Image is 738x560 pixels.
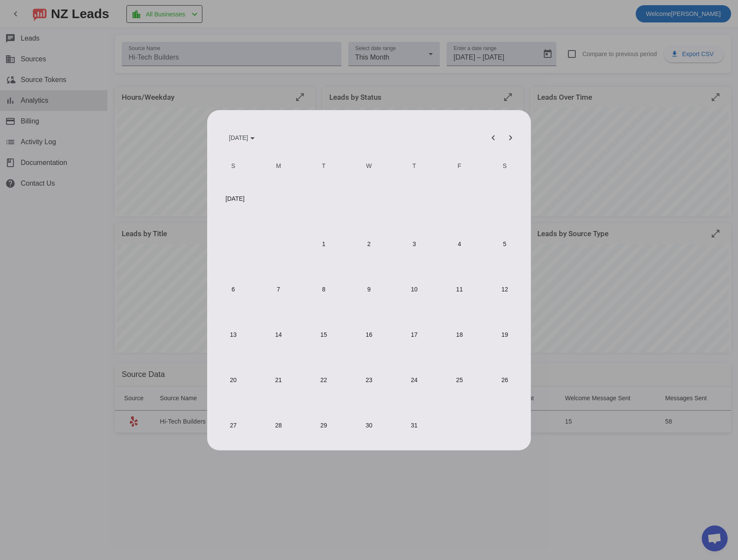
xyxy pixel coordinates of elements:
span: 23 [349,359,389,400]
span: 14 [258,314,299,355]
button: July 4, 2025 [437,221,482,267]
span: 1 [303,224,344,264]
td: [DATE] [211,176,527,221]
button: July 17, 2025 [391,312,437,357]
span: 2 [349,224,389,264]
span: 13 [213,314,253,355]
span: 22 [303,359,344,400]
button: July 1, 2025 [301,221,347,267]
span: 16 [349,314,389,355]
span: T [322,162,326,169]
span: [DATE] [229,134,248,141]
span: 17 [394,314,435,355]
span: T [413,162,416,169]
span: 7 [258,269,299,310]
span: 10 [394,269,435,310]
button: July 27, 2025 [211,402,256,448]
button: July 31, 2025 [391,402,437,448]
span: 4 [439,224,479,264]
button: Previous month [485,129,502,146]
span: S [231,162,235,169]
button: July 15, 2025 [301,312,347,357]
button: July 7, 2025 [256,267,301,312]
button: July 10, 2025 [391,267,437,312]
span: W [366,162,372,169]
span: S [503,162,507,169]
span: 27 [213,405,253,445]
span: 9 [349,269,389,310]
button: July 14, 2025 [256,312,301,357]
button: July 25, 2025 [437,357,482,402]
button: July 5, 2025 [482,221,527,267]
span: 28 [258,405,299,445]
span: M [276,162,281,169]
button: July 3, 2025 [391,221,437,267]
button: July 18, 2025 [437,312,482,357]
button: July 6, 2025 [211,267,256,312]
span: 18 [439,314,479,355]
button: July 16, 2025 [347,312,392,357]
span: 19 [484,314,525,355]
span: 20 [213,359,253,400]
button: July 28, 2025 [256,402,301,448]
button: July 9, 2025 [347,267,392,312]
span: 15 [303,314,344,355]
span: 24 [394,359,435,400]
span: 26 [484,359,525,400]
button: July 12, 2025 [482,267,527,312]
button: July 24, 2025 [391,357,437,402]
span: 12 [484,269,525,310]
button: July 2, 2025 [347,221,392,267]
span: 5 [484,224,525,264]
span: 29 [303,405,344,445]
button: July 11, 2025 [437,267,482,312]
button: July 23, 2025 [347,357,392,402]
button: July 29, 2025 [301,402,347,448]
button: July 13, 2025 [211,312,256,357]
span: 8 [303,269,344,310]
span: F [457,162,461,169]
span: 25 [439,359,479,400]
button: July 20, 2025 [211,357,256,402]
button: July 21, 2025 [256,357,301,402]
button: July 22, 2025 [301,357,347,402]
button: July 26, 2025 [482,357,527,402]
span: 21 [258,359,299,400]
span: 31 [394,405,435,445]
span: 30 [349,405,389,445]
span: 11 [439,269,479,310]
button: July 8, 2025 [301,267,347,312]
button: July 30, 2025 [347,402,392,448]
button: Choose month and year [222,130,262,146]
span: 6 [213,269,253,310]
button: July 19, 2025 [482,312,527,357]
span: 3 [394,224,435,264]
button: Next month [502,129,519,146]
